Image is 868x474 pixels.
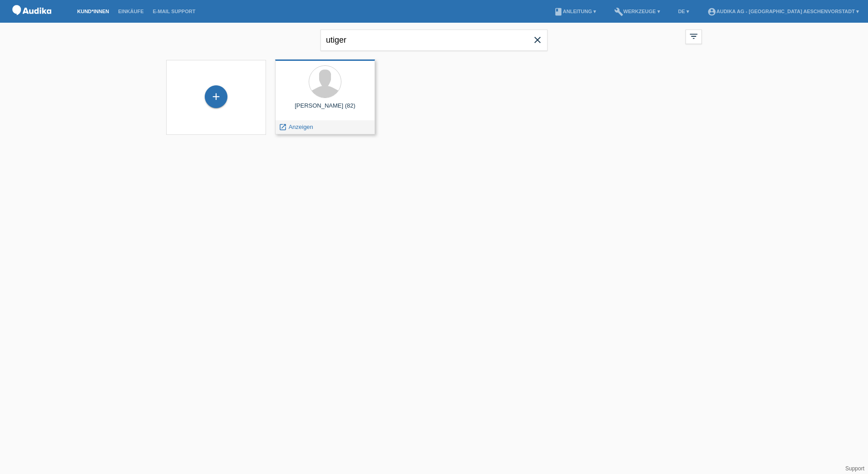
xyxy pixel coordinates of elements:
[554,7,563,16] i: book
[205,89,227,104] div: Kund*in hinzufügen
[9,18,54,25] a: POS — MF Group
[703,9,863,14] a: account_circleAudika AG - [GEOGRAPHIC_DATA] Aeschenvorstadt ▾
[279,123,313,130] a: launch Anzeigen
[614,7,623,16] i: build
[321,30,547,51] input: Suche...
[148,9,200,14] a: E-Mail Support
[279,123,287,131] i: launch
[289,123,313,130] span: Anzeigen
[73,9,113,14] a: Kund*innen
[532,35,543,45] i: close
[113,9,148,14] a: Einkäufe
[549,9,601,14] a: bookAnleitung ▾
[707,7,716,16] i: account_circle
[689,31,699,41] i: filter_list
[845,465,864,472] a: Support
[674,9,694,14] a: DE ▾
[610,9,665,14] a: buildWerkzeuge ▾
[282,102,368,117] div: [PERSON_NAME] (82)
